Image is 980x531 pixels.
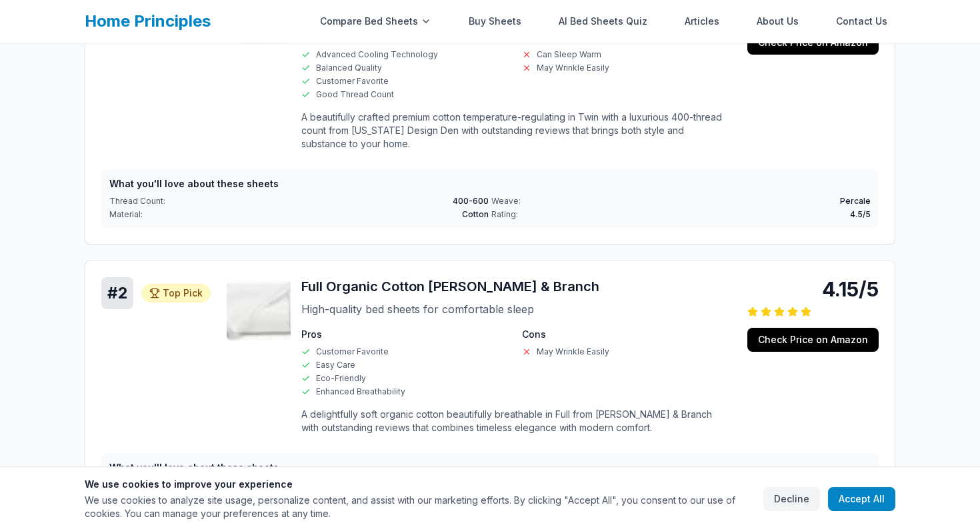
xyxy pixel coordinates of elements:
li: Advanced Cooling Technology [301,49,511,60]
p: High-quality bed sheets for comfortable sleep [301,301,731,317]
span: Cotton [462,209,489,220]
div: # 2 [101,277,133,309]
span: Top Pick [163,286,203,300]
h3: Full Organic Cotton [PERSON_NAME] & Branch [301,277,731,296]
h4: Pros [301,328,511,341]
h3: We use cookies to improve your experience [85,478,753,491]
li: May Wrinkle Easily [522,346,732,357]
a: Check Price on Amazon [747,328,879,352]
span: Percale [840,196,871,207]
span: 400-600 [453,196,489,207]
a: Buy Sheets [461,8,529,35]
h4: What you'll love about these sheets [109,461,871,474]
button: Decline [763,487,820,511]
span: Weave: [491,196,521,207]
a: Contact Us [828,8,895,35]
h4: Cons [522,328,732,341]
a: Articles [677,8,727,35]
img: Full Organic Cotton Boll & Branch - Cotton product image [227,277,291,341]
h4: What you'll love about these sheets [109,177,871,191]
li: Balanced Quality [301,63,511,73]
div: Compare Bed Sheets [312,8,439,35]
a: Home Principles [85,11,211,31]
span: Thread Count: [109,196,165,207]
a: AI Bed Sheets Quiz [551,8,655,35]
li: Customer Favorite [301,346,511,357]
li: May Wrinkle Easily [522,63,732,73]
p: A delightfully soft organic cotton beautifully breathable in Full from [PERSON_NAME] & Branch wit... [301,408,731,434]
div: 4.15/5 [747,277,879,301]
li: Can Sleep Warm [522,49,732,60]
li: Enhanced Breathability [301,386,511,397]
a: About Us [749,8,807,35]
li: Easy Care [301,360,511,370]
span: Rating: [491,209,518,220]
p: A beautifully crafted premium cotton temperature-regulating in Twin with a luxurious 400-thread c... [301,111,731,151]
li: Good Thread Count [301,89,511,100]
button: Accept All [828,487,895,511]
li: Eco-Friendly [301,373,511,384]
li: Customer Favorite [301,76,511,87]
span: Material: [109,209,143,220]
span: 4.5 /5 [850,209,871,220]
p: We use cookies to analyze site usage, personalize content, and assist with our marketing efforts.... [85,494,753,520]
